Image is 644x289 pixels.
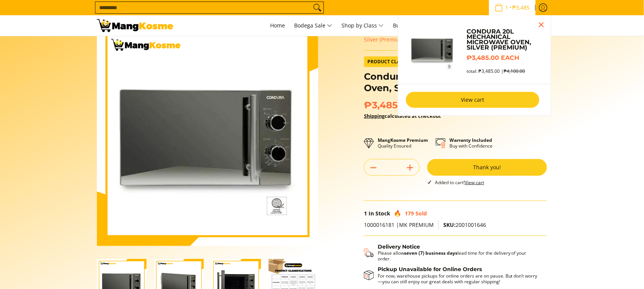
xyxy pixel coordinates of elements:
h6: ₱3,485.00 each [467,54,543,62]
span: Added to cart! [435,179,484,186]
p: Buy with Confidence [449,137,493,149]
span: Bodega Sale [294,21,332,31]
a: Bulk Center [389,15,427,36]
a: Bodega Sale [290,15,336,36]
p: Please allow lead time for the delivery of your order. [378,250,539,262]
button: Thank you! [427,159,547,176]
span: Home [270,22,285,29]
span: Condura 20L Mechanical Microwave Oven, Silver (Premium) [364,26,533,43]
strong: seven (7) business days [404,250,457,256]
img: Default Title Condura 20L Mechanical Microwave Oven, Silver (Premium) [406,23,459,76]
nav: Main Menu [181,15,547,36]
span: total: ₱3,485.00 | [467,68,525,74]
s: ₱4,100.00 [504,68,525,74]
span: 1 [364,210,367,217]
a: Condura 20L Mechanical Microwave Oven, Silver (Premium) [467,29,543,50]
span: Product Class [364,57,408,67]
strong: Pickup Unavailable for Online Orders [378,266,482,273]
span: SKU: [443,221,456,228]
button: Subtract [364,162,383,174]
h1: Condura 20L Mechanical Microwave Oven, Silver (Premium) [364,71,547,94]
span: Bulk Center [393,22,423,29]
p: Quality Ensured [378,137,428,149]
button: Close pop up [536,19,547,31]
strong: calculated at checkout [364,112,441,119]
ul: Sub Menu [398,15,551,116]
a: Shop by Class [338,15,388,36]
span: • [493,3,532,12]
a: Home [266,15,289,36]
img: Buy Condura 20L Premium Mechanical Microwave Oven-Silver l Mang Kosme [97,19,173,32]
span: In Stock [369,210,390,217]
span: 1000016181 |MK PREMIUM [364,221,434,228]
a: View cart [406,92,539,108]
span: Sold [415,210,427,217]
a: Shipping [364,112,385,119]
span: 2001001646 [443,221,486,228]
a: View cart [465,179,484,186]
button: Add [401,162,419,174]
button: Search [311,2,324,13]
strong: Delivery Notice [378,243,420,250]
a: Product Class Premium [364,56,454,67]
span: 1 [504,5,510,10]
button: Shipping & Delivery [364,244,539,262]
img: Condura 20L Mechanical Microwave Oven, Silver (Premium) [97,25,318,246]
span: ₱3,485 [512,5,531,10]
span: ₱3,485.00 [364,100,459,111]
span: Shop by Class [341,21,384,31]
p: For now, warehouse pickups for online orders are on pause. But don’t worry—you can still enjoy ou... [378,273,539,284]
strong: MangKosme Premium [378,137,428,143]
strong: Warranty Included [449,137,492,143]
span: 179 [405,210,414,217]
